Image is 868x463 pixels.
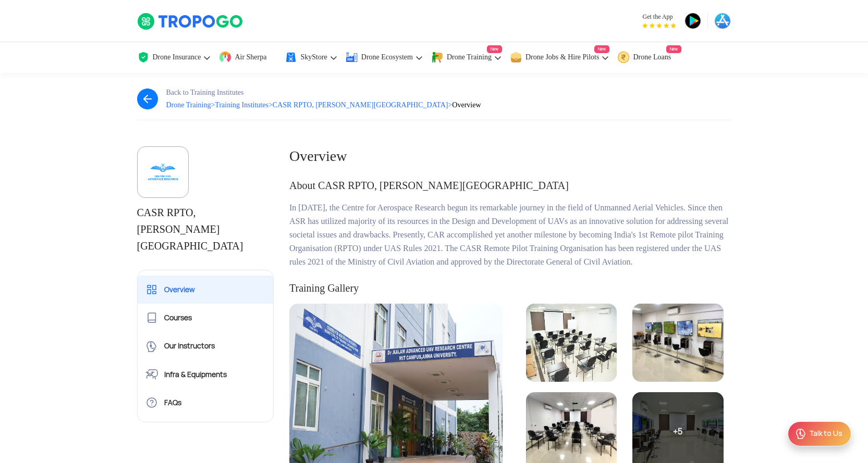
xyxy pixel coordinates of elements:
[633,53,671,61] span: Drone Loans
[794,428,807,440] img: ic_Support.svg
[146,155,180,189] img: img-CASR.png
[510,42,610,73] a: Drone Jobs & Hire PilotsNew
[617,42,681,73] a: Drone LoansNew
[361,53,413,61] span: Drone Ecosystem
[138,360,274,389] a: Infra & Equipments
[211,101,215,109] span: >
[452,101,481,109] span: Overview
[137,204,274,254] h1: CASR RPTO, [PERSON_NAME][GEOGRAPHIC_DATA]
[594,45,609,53] span: New
[346,42,423,73] a: Drone Ecosystem
[289,201,731,269] div: In [DATE], the Centre for Aerospace Research begun its remarkable journey in the field of Unmanne...
[153,53,201,61] span: Drone Insurance
[642,12,676,21] span: Get the App
[166,101,215,109] span: Drone Training
[289,179,731,193] div: About CASR RPTO, [PERSON_NAME][GEOGRAPHIC_DATA]
[447,53,492,61] span: Drone Training
[448,101,452,109] span: >
[138,304,274,332] a: Courses
[289,146,731,166] div: Overview
[714,12,731,29] img: ic_appstore.png
[525,53,600,61] span: Drone Jobs & Hire Pilots
[300,53,327,61] span: SkyStore
[268,101,273,109] span: >
[285,42,337,73] a: SkyStore
[138,332,274,360] a: Our Instructors
[166,89,481,97] div: Back to Training Institutes
[642,23,676,28] img: App Raking
[809,429,842,439] div: Talk to Us
[215,101,272,109] span: Training Institutes
[137,42,212,73] a: Drone Insurance
[666,45,681,53] span: New
[137,12,244,30] img: TropoGo Logo
[289,281,731,295] div: Training Gallery
[235,53,266,61] span: Air Sherpa
[138,276,274,304] a: Overview
[431,42,502,73] a: Drone TrainingNew
[487,45,502,53] span: New
[138,389,274,417] a: FAQs
[632,304,723,382] img: Simulator.jpg
[684,12,701,29] img: ic_playstore.png
[273,101,453,109] span: CASR RPTO, [PERSON_NAME][GEOGRAPHIC_DATA]
[219,42,277,73] a: Air Sherpa
[526,304,617,382] img: JRM02249.JPG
